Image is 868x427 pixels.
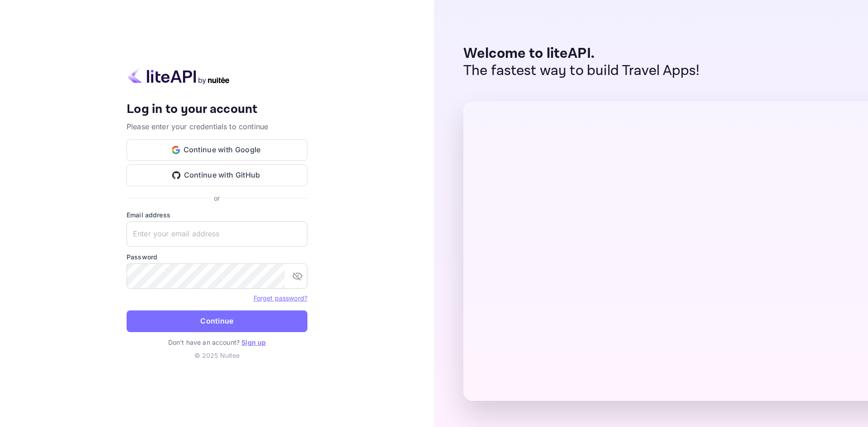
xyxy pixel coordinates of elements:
p: The fastest way to build Travel Apps! [463,62,700,80]
h4: Log in to your account [127,102,307,117]
a: Forget password? [254,293,307,302]
p: or [214,193,220,203]
button: Continue with Google [127,139,307,161]
button: Continue with GitHub [127,164,307,186]
button: toggle password visibility [288,267,307,285]
label: Password [127,252,307,262]
label: Email address [127,210,307,220]
button: Continue [127,310,307,332]
p: © 2025 Nuitee [127,351,307,360]
a: Sign up [241,338,266,346]
a: Forget password? [254,294,307,302]
img: liteapi [127,67,231,84]
p: Don't have an account? [127,338,307,347]
p: Please enter your credentials to continue [127,121,307,132]
p: Welcome to liteAPI. [463,45,700,62]
input: Enter your email address [127,221,307,247]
